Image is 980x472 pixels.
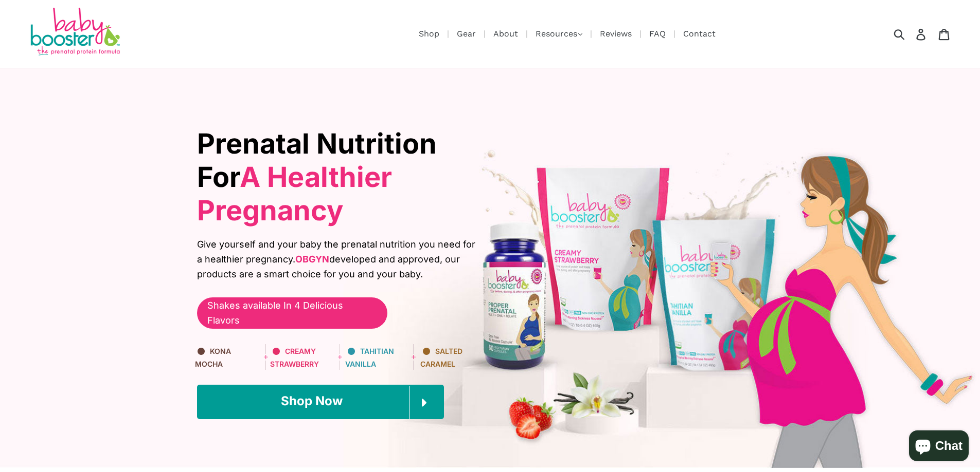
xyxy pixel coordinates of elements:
a: Contact [678,27,721,40]
img: Baby Booster Prenatal Protein Supplements [28,8,121,58]
span: Salted Caramel [420,347,462,368]
input: Search [897,23,925,45]
span: Shop Now [281,393,343,408]
span: Give yourself and your baby the prenatal nutrition you need for a healthier pregnancy. developed ... [197,237,483,281]
a: Reviews [595,27,637,40]
b: OBGYN [295,254,329,265]
button: Resources [530,26,587,42]
a: Shop Now [197,385,444,419]
span: A Healthier Pregnancy [197,160,392,227]
span: KONA Mocha [195,347,231,368]
span: Prenatal Nutrition For [197,127,437,227]
a: About [488,27,523,40]
a: Shop [414,27,444,40]
span: Tahitian Vanilla [345,347,394,368]
a: FAQ [644,27,671,40]
span: Shakes available In 4 Delicious Flavors [207,298,377,328]
a: Gear [452,27,481,40]
span: Creamy Strawberry [270,347,319,368]
inbox-online-store-chat: Shopify online store chat [906,430,972,464]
